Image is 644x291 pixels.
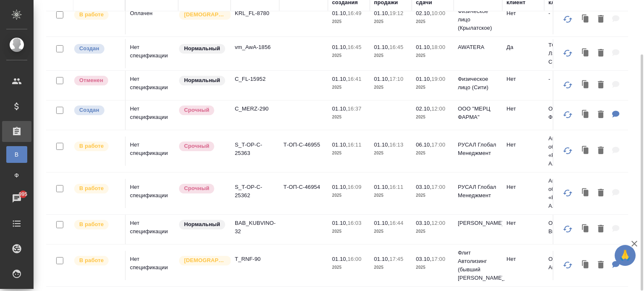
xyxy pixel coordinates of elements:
[594,221,608,238] button: Удалить
[348,44,361,50] p: 16:45
[332,83,366,92] p: 2025
[558,219,578,239] button: Обновить
[390,142,403,148] p: 16:13
[374,18,408,26] p: 2025
[79,256,104,265] p: В работе
[416,113,449,121] p: 2025
[126,136,178,166] td: Нет спецификации
[374,76,390,82] p: 01.10,
[458,7,498,32] p: Физическое лицо (Крылатское)
[548,219,589,236] p: ООО «Кубань-Вино»
[558,141,578,161] button: Обновить
[184,220,220,229] p: Нормальный
[458,75,498,92] p: Физическое лицо (Сити)
[235,219,275,236] p: BAB_KUBVINO-32
[235,75,275,83] p: C_FL-15952
[506,255,540,263] p: Нет
[79,106,99,114] p: Создан
[178,75,226,86] div: Статус по умолчанию для стандартных заказов
[431,44,445,50] p: 18:00
[578,77,594,94] button: Клонировать
[548,75,589,83] p: -
[594,142,608,160] button: Удалить
[506,105,540,113] p: Нет
[79,10,104,19] p: В работе
[332,191,366,200] p: 2025
[374,220,390,226] p: 01.10,
[374,142,390,148] p: 01.10,
[374,227,408,236] p: 2025
[73,141,121,152] div: Выставляет ПМ после принятия заказа от КМа
[416,76,431,82] p: 01.10,
[548,105,589,121] p: ООО "МЕРЦ ФАРМА"
[10,171,23,180] span: Ф
[458,141,498,157] p: РУСАЛ Глобал Менеджмент
[416,44,431,50] p: 01.10,
[332,263,366,272] p: 2025
[416,18,449,26] p: 2025
[6,167,27,184] a: Ф
[126,71,178,100] td: Нет спецификации
[332,227,366,236] p: 2025
[506,75,540,83] p: Нет
[458,249,498,282] p: Флит Автолизинг (бывший [PERSON_NAME])
[235,141,275,157] p: S_T-OP-C-25363
[73,75,121,86] div: Выставляет КМ после отмены со стороны клиента. Если уже после запуска – КМ пишет ПМу про отмену, ...
[578,257,594,274] button: Клонировать
[506,141,540,149] p: Нет
[431,142,445,148] p: 17:00
[416,263,449,272] p: 2025
[79,44,99,53] p: Создан
[594,11,608,28] button: Удалить
[374,149,408,157] p: 2025
[332,52,366,60] p: 2025
[79,184,104,193] p: В работе
[416,220,431,226] p: 03.10,
[558,105,578,125] button: Обновить
[506,219,540,227] p: Нет
[431,106,445,112] p: 12:00
[348,256,361,262] p: 16:00
[548,41,589,66] p: TОО «Атлас Лэнгвидж Сервисез»
[374,256,390,262] p: 01.10,
[332,76,348,82] p: 01.10,
[431,256,445,262] p: 17:00
[332,44,348,50] p: 01.10,
[416,142,431,148] p: 06.10,
[374,263,408,272] p: 2025
[348,76,361,82] p: 16:41
[558,255,578,275] button: Обновить
[178,255,226,266] div: Выставляется автоматически для первых 3 заказов нового контактного лица. Особое внимание
[506,43,540,52] p: Да
[431,220,445,226] p: 12:00
[14,190,33,198] span: 995
[279,136,328,166] td: Т-ОП-С-46955
[594,106,608,124] button: Удалить
[184,142,209,150] p: Срочный
[184,44,220,53] p: Нормальный
[348,184,361,190] p: 16:09
[374,52,408,60] p: 2025
[126,251,178,280] td: Нет спецификации
[548,255,589,272] p: ООО «Флит Автолизинг»
[506,183,540,191] p: Нет
[548,177,589,210] p: Акционерное общество «РУССКИЙ АЛЮМИНИ...
[332,18,366,26] p: 2025
[184,256,226,265] p: [DEMOGRAPHIC_DATA]
[126,100,178,130] td: Нет спецификации
[594,77,608,94] button: Удалить
[73,183,121,194] div: Выставляет ПМ после принятия заказа от КМа
[416,149,449,157] p: 2025
[458,183,498,200] p: РУСАЛ Глобал Менеджмент
[431,76,445,82] p: 19:00
[235,105,275,113] p: C_MERZ-290
[178,9,226,21] div: Выставляется автоматически для первых 3 заказов нового контактного лица. Особое внимание
[416,106,431,112] p: 02.10,
[178,141,226,152] div: Выставляется автоматически, если на указанный объем услуг необходимо больше времени в стандартном...
[374,10,390,16] p: 01.10,
[73,105,121,116] div: Выставляется автоматически при создании заказа
[558,183,578,203] button: Обновить
[548,9,589,18] p: -
[416,256,431,262] p: 03.10,
[178,183,226,194] div: Выставляется автоматически, если на указанный объем услуг необходимо больше времени в стандартном...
